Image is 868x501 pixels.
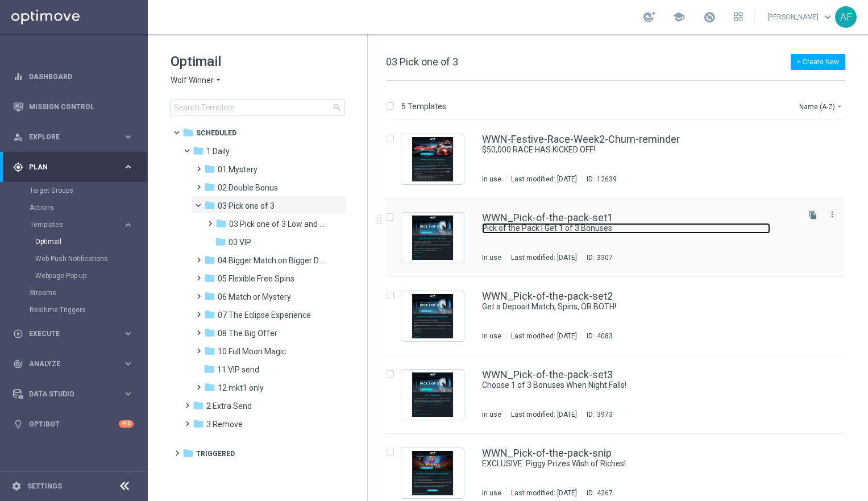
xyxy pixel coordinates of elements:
[30,216,147,284] div: Templates
[35,250,147,267] div: Web Push Notifications
[193,418,204,429] i: folder
[482,144,770,155] a: $50,000 RACE HAS KICKED OFF!
[506,488,582,498] div: Last modified: [DATE]
[482,448,612,458] a: WWN_Pick-of-the-pack-snip
[404,294,461,338] img: 4083.jpeg
[13,359,23,369] i: track_changes
[582,488,613,498] div: ID:
[506,410,582,419] div: Last modified: [DATE]
[375,120,866,198] div: Press SPACE to select this row.
[11,481,22,491] i: settings
[30,186,118,195] a: Target Groups
[482,301,770,312] a: Get a Deposit Match, Spins, OR BOTH!
[13,389,123,399] div: Data Studio
[482,175,501,184] div: In use
[404,137,461,181] img: 12639.jpeg
[482,291,613,301] a: WWN_Pick-of-the-pack-set2
[29,164,123,171] span: Plan
[13,132,123,142] div: Explore
[404,372,461,417] img: 3973.jpeg
[582,175,617,184] div: ID:
[35,237,118,246] a: Optimail
[30,220,134,229] button: Templates keyboard_arrow_right
[35,271,118,280] a: Webpage Pop-up
[35,267,147,284] div: Webpage Pop-up
[218,183,278,193] span: 02 Double Bonus
[333,103,342,112] span: search
[206,401,252,411] span: 2 Extra Send
[30,284,147,301] div: Streams
[482,144,796,155] div: $50,000 RACE HAS KICKED OFF!
[203,363,215,375] i: folder
[805,208,820,222] button: file_copy
[119,420,134,428] div: +10
[597,332,613,341] div: 4083
[13,359,134,368] button: track_changes Analyze keyboard_arrow_right
[404,216,461,260] img: 3307.jpeg
[218,292,291,302] span: 06 Match or Mystery
[13,409,134,439] div: Optibot
[171,75,214,86] span: Wolf Winner
[13,162,23,172] i: gps_fixed
[13,132,23,142] i: person_search
[30,199,147,216] div: Actions
[482,253,501,262] div: In use
[123,131,134,142] i: keyboard_arrow_right
[204,309,215,320] i: folder
[13,390,134,399] div: Data Studio keyboard_arrow_right
[29,92,134,122] a: Mission Control
[204,163,215,175] i: folder
[13,133,134,142] button: person_search Explore keyboard_arrow_right
[506,253,582,262] div: Last modified: [DATE]
[171,52,344,71] h1: Optimail
[582,253,613,262] div: ID:
[204,382,215,393] i: folder
[204,272,215,284] i: folder
[13,162,123,172] div: Plan
[597,410,613,419] div: 3973
[206,146,230,156] span: 1 Daily
[404,451,461,495] img: 4267.jpeg
[218,346,286,357] span: 10 Full Moon Magic
[597,253,613,262] div: 3307
[35,233,147,250] div: Optimail
[30,203,118,212] a: Actions
[482,370,613,380] a: WWN_Pick-of-the-pack-set3
[582,332,613,341] div: ID:
[13,419,23,429] i: lightbulb
[171,100,344,115] input: Search Template
[808,210,817,220] i: file_copy
[204,181,215,193] i: folder
[791,54,845,70] button: + Create New
[215,218,227,229] i: folder
[13,92,134,122] div: Mission Control
[182,448,194,459] i: folder
[375,277,866,355] div: Press SPACE to select this row.
[204,291,215,302] i: folder
[123,220,134,230] i: keyboard_arrow_right
[13,61,134,92] div: Dashboard
[13,102,134,111] button: Mission Control
[597,175,617,184] div: 12639
[482,301,796,312] div: Get a Deposit Match, Spins, OR BOTH!
[204,200,215,211] i: folder
[35,254,118,263] a: Web Push Notifications
[13,163,134,172] div: gps_fixed Plan keyboard_arrow_right
[196,128,236,138] span: Scheduled
[835,102,844,111] i: arrow_drop_down
[13,420,134,429] div: lightbulb Optibot +10
[13,329,123,339] div: Execute
[13,72,23,82] i: equalizer
[13,329,134,338] button: play_circle_outline Execute keyboard_arrow_right
[29,391,123,398] span: Data Studio
[482,458,770,469] a: EXCLUSIVE: Piggy Prizes Wish of Riches!
[506,175,582,184] div: Last modified: [DATE]
[821,11,834,23] span: keyboard_arrow_down
[482,488,501,498] div: In use
[123,358,134,369] i: keyboard_arrow_right
[386,56,458,68] span: 03 Pick one of 3
[375,198,866,277] div: Press SPACE to select this row.
[798,100,845,113] button: Name (A-Z)arrow_drop_down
